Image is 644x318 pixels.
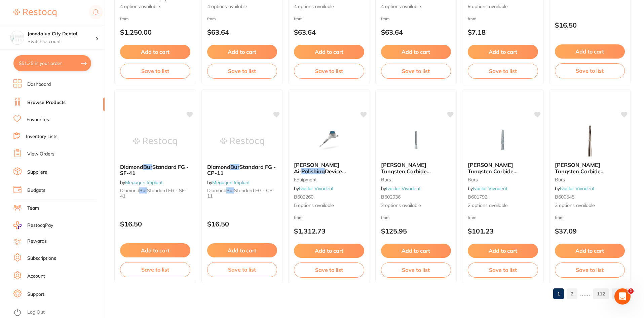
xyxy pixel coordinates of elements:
a: Log Out [27,309,45,316]
span: Standard FG - SF-41 [120,164,189,176]
p: $7.18 [468,28,538,36]
p: $37.09 [555,227,625,235]
button: Save to list [468,262,538,277]
span: [PERSON_NAME] Tungsten Carbide Torpedo [381,162,431,181]
em: Bur [139,187,147,193]
span: B601792 [468,194,487,200]
span: HM 33L 316 016 / 5 [555,174,616,187]
p: $16.50 [207,220,277,228]
iframe: Intercom live chat [614,288,631,305]
img: MK-dent Air Polishing Device (PR1011) [307,123,351,156]
p: $63.64 [381,28,451,36]
span: from [468,215,477,220]
img: Diamond Bur Standard FG - SF-41 [133,125,177,158]
span: RestocqPay [27,222,53,229]
img: Meisinger Tungsten Carbide Torpedo Bur HM 244 314 012 / 5 [394,123,438,156]
button: Add to cart [555,244,625,258]
span: 2 options available [381,202,451,209]
span: 4 options available [120,3,190,10]
a: 2 [567,287,577,301]
span: from [294,16,303,21]
b: Meisinger Tungsten Carbide Tapered Bur HM 33L 316 016 / 5 [555,162,625,174]
button: Add to cart [468,45,538,59]
p: Switch account [28,38,96,45]
p: $1,312.73 [294,227,364,235]
span: Diamond [207,164,230,170]
button: Add to cart [381,45,451,59]
span: B602260 [294,194,313,200]
button: Save to list [120,262,190,277]
span: 3 options available [555,202,625,209]
span: from [207,16,216,21]
a: Support [27,291,44,298]
button: Add to cart [207,243,277,257]
p: ...... [580,290,590,297]
p: $63.64 [207,28,277,36]
a: Ivoclar Vivadent [473,185,507,191]
a: Ivoclar Vivadent [560,185,595,191]
span: from [294,215,303,220]
span: 4 options available [381,3,451,10]
b: Meisinger Tungsten Carbide Tapered Bur HM 375R 314 016 / 5 [468,162,538,174]
button: Save to list [468,64,538,78]
a: Megagen Implant [212,179,250,185]
span: 5 options available [294,202,364,209]
span: 2 options available [468,202,538,209]
span: by [294,185,334,191]
span: HM 244 314 012 / 5 [381,174,443,187]
a: Dashboard [27,81,51,88]
span: [PERSON_NAME] Tungsten Carbide Tapered [555,162,605,181]
a: Account [27,273,45,280]
p: $63.64 [294,28,364,36]
em: Bur [576,174,585,181]
span: Standard FG - SF-41 [120,187,187,199]
button: Save to list [207,262,277,277]
span: from [381,215,390,220]
span: 1 [628,288,634,294]
small: burs [381,177,451,182]
button: Add to cart [294,244,364,258]
span: Device (PR1011) [294,168,346,181]
span: by [555,185,595,191]
button: Save to list [555,262,625,277]
p: $16.50 [120,220,190,228]
a: Suppliers [27,169,47,176]
button: $51.25 in your order [13,55,91,71]
button: Add to cart [468,244,538,258]
button: Add to cart [207,45,277,59]
span: Diamond [120,187,139,193]
small: burs [468,177,538,182]
a: Ivoclar Vivadent [299,185,334,191]
p: $125.95 [381,227,451,235]
button: Add to cart [120,243,190,257]
a: Inventory Lists [26,133,58,140]
a: 112 [593,287,609,301]
em: Bur [402,174,411,181]
span: from [468,16,477,21]
b: Diamond Bur Standard FG - CP-11 [207,164,277,176]
button: Add to cart [381,244,451,258]
span: B602036 [381,194,401,200]
em: Bur [230,164,239,170]
a: RestocqPay [13,221,53,229]
b: MK-dent Air Polishing Device (PR1011) [294,162,364,174]
span: 9 options available [468,3,538,10]
button: Add to cart [555,44,625,59]
a: Favourites [27,116,49,123]
a: View Orders [27,151,54,157]
span: from [381,16,390,21]
h4: Joondalup City Dental [28,31,96,37]
span: by [120,179,163,185]
button: Save to list [381,64,451,78]
a: Budgets [27,187,45,194]
span: 4 options available [207,3,277,10]
img: Joondalup City Dental [10,31,24,44]
button: Log Out [13,307,103,318]
img: Restocq Logo [13,9,56,17]
b: Diamond Bur Standard FG - SF-41 [120,164,190,176]
img: Meisinger Tungsten Carbide Tapered Bur HM 375R 314 016 / 5 [481,123,525,156]
a: Browse Products [27,99,66,106]
em: Polishing [301,168,325,175]
span: Diamond [207,187,226,193]
span: Standard FG - CP-11 [207,187,274,199]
